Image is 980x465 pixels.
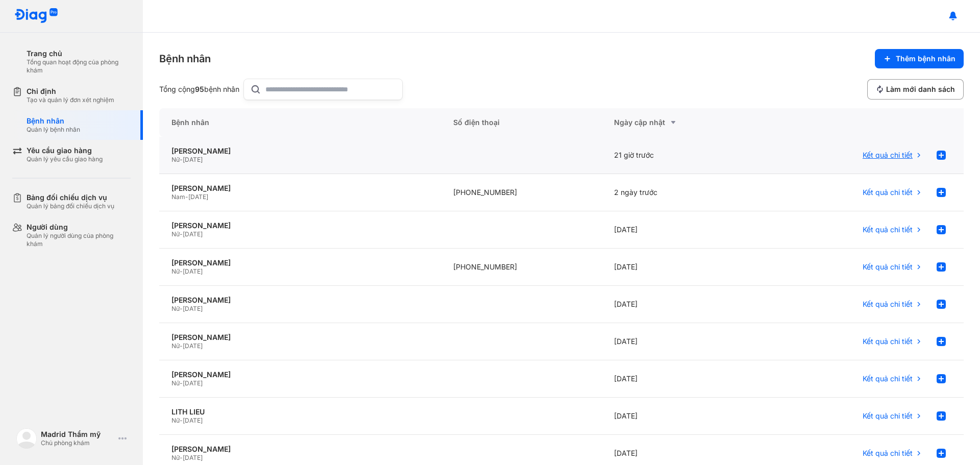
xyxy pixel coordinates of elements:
div: [DATE] [602,398,763,435]
div: Ngày cập nhật [614,116,750,129]
div: [PERSON_NAME] [171,221,429,230]
span: - [185,193,188,201]
span: Nữ [171,156,180,163]
div: Tạo và quản lý đơn xét nghiệm [27,96,114,104]
span: Kết quả chi tiết [863,411,913,421]
span: 95 [195,85,204,93]
div: [DATE] [602,323,763,360]
img: logo [16,428,37,449]
span: [DATE] [183,267,203,275]
div: [DATE] [602,211,763,249]
div: Quản lý người dùng của phòng khám [27,232,131,248]
span: [DATE] [183,417,203,424]
div: Bảng đối chiếu dịch vụ [27,193,114,202]
div: Chủ phòng khám [41,439,114,447]
span: Kết quả chi tiết [863,374,913,383]
div: [PERSON_NAME] [171,370,429,379]
span: Thêm bệnh nhân [896,54,955,63]
div: Quản lý bảng đối chiếu dịch vụ [27,202,114,210]
span: [DATE] [183,342,203,350]
span: Kết quả chi tiết [863,225,913,234]
span: Kết quả chi tiết [863,188,913,197]
span: Nữ [171,417,180,424]
div: [DATE] [602,360,763,398]
span: Kết quả chi tiết [863,262,913,272]
span: Kết quả chi tiết [863,449,913,458]
img: logo [14,8,58,24]
span: Nữ [171,342,180,350]
div: [PERSON_NAME] [171,184,429,193]
div: [PERSON_NAME] [171,296,429,305]
span: Nữ [171,230,180,238]
span: Kết quả chi tiết [863,151,913,160]
div: Bệnh nhân [27,116,80,126]
div: [DATE] [602,249,763,286]
div: Người dùng [27,223,131,232]
div: [DATE] [602,286,763,323]
span: - [180,305,183,312]
div: Quản lý yêu cầu giao hàng [27,155,103,163]
span: Kết quả chi tiết [863,300,913,309]
span: - [180,156,183,163]
div: Số điện thoại [441,108,602,137]
span: Nữ [171,267,180,275]
button: Thêm bệnh nhân [875,49,964,68]
div: Tổng cộng bệnh nhân [159,85,239,94]
span: [DATE] [183,230,203,238]
span: - [180,417,183,424]
span: [DATE] [188,193,208,201]
span: Kết quả chi tiết [863,337,913,346]
span: [DATE] [183,454,203,461]
div: [PHONE_NUMBER] [441,249,602,286]
span: - [180,230,183,238]
div: [PERSON_NAME] [171,146,429,156]
div: [PERSON_NAME] [171,333,429,342]
span: [DATE] [183,305,203,312]
span: Nữ [171,454,180,461]
div: Yêu cầu giao hàng [27,146,103,155]
div: [PHONE_NUMBER] [441,174,602,211]
span: - [180,267,183,275]
button: Làm mới danh sách [867,79,964,100]
span: Nữ [171,305,180,312]
span: Nam [171,193,185,201]
span: Làm mới danh sách [886,85,955,94]
span: - [180,454,183,461]
div: Madrid Thẩm mỹ [41,430,114,439]
div: Chỉ định [27,87,114,96]
span: [DATE] [183,379,203,387]
div: 2 ngày trước [602,174,763,211]
div: Tổng quan hoạt động của phòng khám [27,58,131,75]
div: [PERSON_NAME] [171,258,429,267]
span: - [180,342,183,350]
div: Bệnh nhân [159,52,211,66]
div: LITH LIEU [171,407,429,417]
span: [DATE] [183,156,203,163]
div: [PERSON_NAME] [171,445,429,454]
span: - [180,379,183,387]
div: Bệnh nhân [159,108,441,137]
span: Nữ [171,379,180,387]
div: 21 giờ trước [602,137,763,174]
div: Trang chủ [27,49,131,58]
div: Quản lý bệnh nhân [27,126,80,134]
